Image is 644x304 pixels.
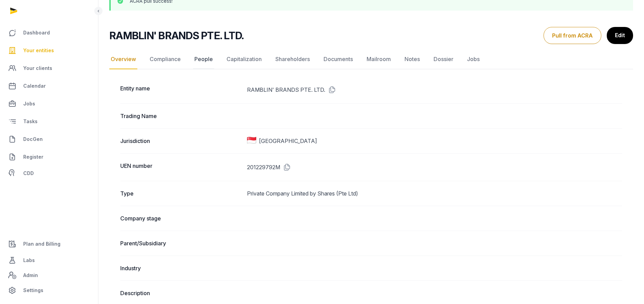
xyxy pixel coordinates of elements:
a: Jobs [466,49,481,69]
a: Plan and Billing [5,236,93,252]
dt: Jurisdiction [120,137,242,145]
a: Edit [607,27,633,44]
dt: Type [120,189,242,198]
span: Your clients [23,64,52,72]
dt: UEN number [120,162,242,173]
a: Overview [109,49,137,69]
span: Admin [23,271,38,279]
a: DocGen [5,131,93,147]
a: Dossier [432,49,455,69]
a: Notes [403,49,421,69]
a: Your clients [5,60,93,76]
span: Calendar [23,82,46,90]
span: Dashboard [23,29,50,37]
dt: Company stage [120,214,242,222]
dd: 201229792M [247,162,622,173]
a: Your entities [5,42,93,59]
span: Jobs [23,100,35,108]
a: Documents [322,49,354,69]
dt: Parent/Subsidiary [120,239,242,247]
a: Admin [5,269,93,282]
span: [GEOGRAPHIC_DATA] [259,137,317,145]
dt: Description [120,289,242,297]
a: People [193,49,214,69]
span: Register [23,153,43,161]
a: Labs [5,252,93,269]
span: DocGen [23,135,43,143]
a: Mailroom [365,49,392,69]
a: Shareholders [274,49,311,69]
dt: Industry [120,264,242,272]
span: Labs [23,256,35,264]
h2: RAMBLIN' BRANDS PTE. LTD. [109,29,244,42]
a: Settings [5,282,93,299]
span: Tasks [23,117,38,126]
span: Plan and Billing [23,240,60,248]
dd: RAMBLIN' BRANDS PTE. LTD. [247,84,622,95]
nav: Tabs [109,49,633,69]
a: Register [5,149,93,165]
dt: Trading Name [120,112,242,120]
a: Calendar [5,78,93,94]
a: Tasks [5,113,93,130]
a: Capitalization [225,49,263,69]
button: Pull from ACRA [544,27,601,44]
a: Compliance [148,49,182,69]
a: Jobs [5,96,93,112]
a: Dashboard [5,25,93,41]
span: CDD [23,169,34,177]
span: Settings [23,286,43,294]
dd: Private Company Limited by Shares (Pte Ltd) [247,189,622,198]
a: CDD [5,167,93,180]
span: Your entities [23,46,54,55]
dt: Entity name [120,84,242,95]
